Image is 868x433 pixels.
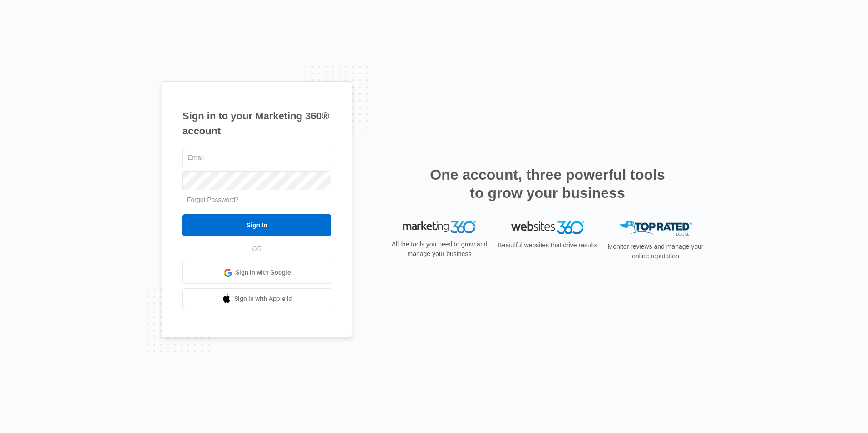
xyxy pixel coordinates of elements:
[234,294,292,304] span: Sign in with Apple Id
[187,196,239,203] a: Forgot Password?
[182,108,331,138] h1: Sign in to your Marketing 360® account
[182,148,331,167] input: Email
[427,166,668,202] h2: One account, three powerful tools to grow your business
[236,268,291,277] span: Sign in with Google
[497,241,598,250] p: Beautiful websites that drive results
[605,242,706,261] p: Monitor reviews and manage your online reputation
[182,262,331,284] a: Sign in with Google
[389,240,490,259] p: All the tools you need to grow and manage your business
[403,221,476,234] img: Marketing 360
[511,221,584,234] img: Websites 360
[182,214,331,236] input: Sign In
[246,244,268,254] span: OR
[182,288,331,310] a: Sign in with Apple Id
[619,221,692,236] img: Top Rated Local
